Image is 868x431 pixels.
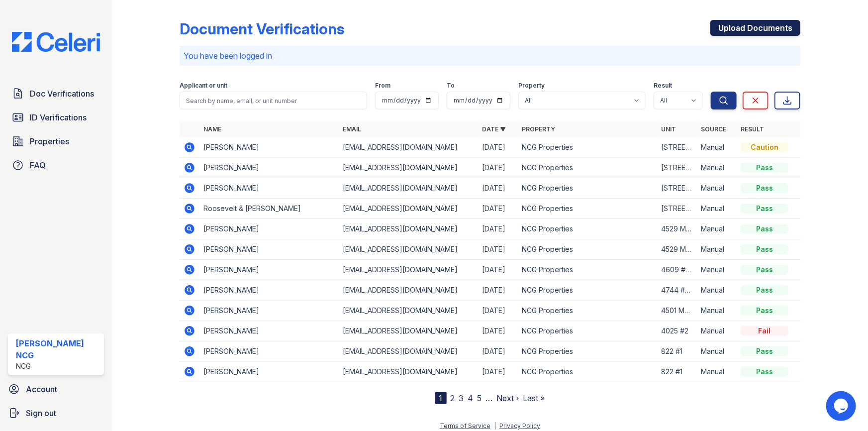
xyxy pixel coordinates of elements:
[8,108,104,127] a: ID Verifications
[697,158,737,178] td: Manual
[518,260,657,280] td: NCG Properties
[447,82,455,90] label: To
[697,178,737,199] td: Manual
[199,301,339,321] td: [PERSON_NAME]
[339,137,478,158] td: [EMAIL_ADDRESS][DOMAIN_NAME]
[657,219,697,239] td: 4529 Maple
[697,239,737,260] td: Manual
[339,301,478,321] td: [EMAIL_ADDRESS][DOMAIN_NAME]
[339,158,478,178] td: [EMAIL_ADDRESS][DOMAIN_NAME]
[741,244,788,254] div: Pass
[741,346,788,356] div: Pass
[697,341,737,362] td: Manual
[478,280,518,301] td: [DATE]
[657,321,697,341] td: 4025 #2
[741,265,788,275] div: Pass
[199,219,339,239] td: [PERSON_NAME]
[339,341,478,362] td: [EMAIL_ADDRESS][DOMAIN_NAME]
[657,239,697,260] td: 4529 Maple
[657,362,697,382] td: 822 #1
[697,219,737,239] td: Manual
[661,125,676,133] a: Unit
[697,199,737,219] td: Manual
[375,82,390,90] label: From
[459,393,464,403] a: 3
[203,125,221,133] a: Name
[180,82,227,90] label: Applicant or unit
[657,341,697,362] td: 822 #1
[199,178,339,199] td: [PERSON_NAME]
[657,178,697,199] td: [STREET_ADDRESS]
[339,219,478,239] td: [EMAIL_ADDRESS][DOMAIN_NAME]
[494,422,496,430] div: |
[741,306,788,316] div: Pass
[523,393,545,403] a: Last »
[701,125,726,133] a: Source
[522,125,555,133] a: Property
[199,321,339,341] td: [PERSON_NAME]
[8,131,104,151] a: Properties
[8,84,104,104] a: Doc Verifications
[435,392,447,404] div: 1
[26,383,57,395] span: Account
[741,125,764,133] a: Result
[482,125,506,133] a: Date ▼
[518,219,657,239] td: NCG Properties
[697,321,737,341] td: Manual
[30,135,69,147] span: Properties
[199,362,339,382] td: [PERSON_NAME]
[697,137,737,158] td: Manual
[199,260,339,280] td: [PERSON_NAME]
[339,280,478,301] td: [EMAIL_ADDRESS][DOMAIN_NAME]
[518,158,657,178] td: NCG Properties
[657,301,697,321] td: 4501 Maple 2S
[339,321,478,341] td: [EMAIL_ADDRESS][DOMAIN_NAME]
[518,321,657,341] td: NCG Properties
[657,158,697,178] td: [STREET_ADDRESS]
[478,321,518,341] td: [DATE]
[440,422,490,430] a: Terms of Service
[697,301,737,321] td: Manual
[30,88,94,100] span: Doc Verifications
[8,155,104,175] a: FAQ
[518,137,657,158] td: NCG Properties
[518,280,657,301] td: NCG Properties
[16,361,100,371] div: NCG
[478,219,518,239] td: [DATE]
[4,403,108,423] a: Sign out
[478,301,518,321] td: [DATE]
[654,82,672,90] label: Result
[518,239,657,260] td: NCG Properties
[30,159,46,171] span: FAQ
[451,393,455,403] a: 2
[657,260,697,280] td: 4609 #101
[468,393,474,403] a: 4
[343,125,361,133] a: Email
[486,392,493,404] span: …
[478,158,518,178] td: [DATE]
[30,111,87,123] span: ID Verifications
[478,393,482,403] a: 5
[741,204,788,214] div: Pass
[710,20,800,36] a: Upload Documents
[339,199,478,219] td: [EMAIL_ADDRESS][DOMAIN_NAME]
[199,199,339,219] td: Roosevelt & [PERSON_NAME]
[518,301,657,321] td: NCG Properties
[657,199,697,219] td: [STREET_ADDRESS][PERSON_NAME]
[741,142,788,152] div: Caution
[184,50,796,62] p: You have been logged in
[741,285,788,295] div: Pass
[478,199,518,219] td: [DATE]
[518,362,657,382] td: NCG Properties
[180,92,367,109] input: Search by name, email, or unit number
[199,158,339,178] td: [PERSON_NAME]
[199,341,339,362] td: [PERSON_NAME]
[478,341,518,362] td: [DATE]
[478,239,518,260] td: [DATE]
[199,280,339,301] td: [PERSON_NAME]
[339,239,478,260] td: [EMAIL_ADDRESS][DOMAIN_NAME]
[518,199,657,219] td: NCG Properties
[478,362,518,382] td: [DATE]
[697,362,737,382] td: Manual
